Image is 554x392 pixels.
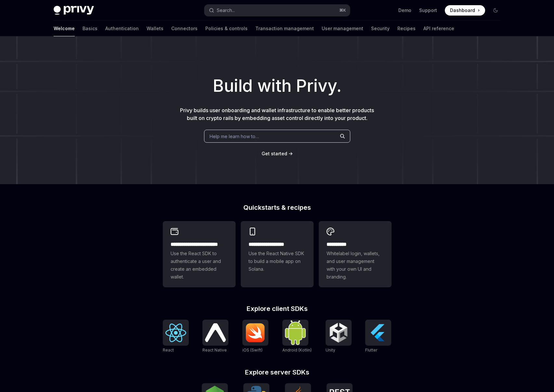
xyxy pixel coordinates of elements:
[163,348,174,352] span: React
[365,348,377,352] span: Flutter
[285,320,306,345] img: Android (Kotlin)
[163,305,392,312] h2: Explore client SDKs
[210,133,259,140] span: Help me learn how to…
[202,348,227,352] span: React Native
[205,323,226,342] img: React Native
[171,250,228,281] span: Use the React SDK to authenticate a user and create an embedded wallet.
[205,21,248,36] a: Policies & controls
[262,150,287,157] a: Get started
[365,320,391,353] a: FlutterFlutter
[204,5,350,16] button: Search...⌘K
[322,21,363,36] a: User management
[445,5,485,16] a: Dashboard
[180,107,374,121] span: Privy builds user onboarding and wallet infrastructure to enable better products built on crypto ...
[242,348,263,352] span: iOS (Swift)
[326,348,335,352] span: Unity
[242,320,268,353] a: iOS (Swift)iOS (Swift)
[10,73,544,99] h1: Build with Privy.
[368,322,389,343] img: Flutter
[249,250,306,273] span: Use the React Native SDK to build a mobile app on Solana.
[255,21,314,36] a: Transaction management
[328,322,349,343] img: Unity
[217,6,235,14] div: Search...
[371,21,390,36] a: Security
[171,21,198,36] a: Connectors
[398,7,411,14] a: Demo
[54,6,94,15] img: dark logo
[163,320,189,353] a: ReactReact
[54,21,75,36] a: Welcome
[241,221,314,287] a: **** **** **** ***Use the React Native SDK to build a mobile app on Solana.
[105,21,139,36] a: Authentication
[419,7,437,14] a: Support
[202,320,228,353] a: React NativeReact Native
[319,221,392,287] a: **** *****Whitelabel login, wallets, and user management with your own UI and branding.
[490,5,501,16] button: Toggle dark mode
[163,204,392,211] h2: Quickstarts & recipes
[423,21,454,36] a: API reference
[163,369,392,375] h2: Explore server SDKs
[83,21,97,36] a: Basics
[326,320,352,353] a: UnityUnity
[327,250,384,281] span: Whitelabel login, wallets, and user management with your own UI and branding.
[282,320,312,353] a: Android (Kotlin)Android (Kotlin)
[245,323,266,342] img: iOS (Swift)
[262,151,287,156] span: Get started
[165,324,186,342] img: React
[450,7,475,14] span: Dashboard
[282,348,312,352] span: Android (Kotlin)
[147,21,163,36] a: Wallets
[339,8,346,13] span: ⌘ K
[397,21,416,36] a: Recipes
